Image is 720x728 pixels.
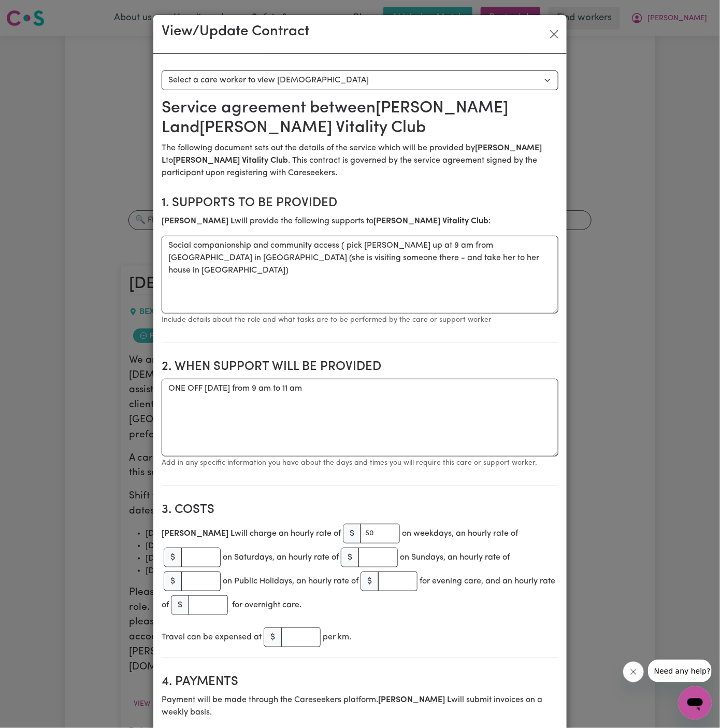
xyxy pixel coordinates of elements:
[162,459,537,467] small: Add in any specific information you have about the days and times you will require this care or s...
[378,696,451,704] b: [PERSON_NAME] L
[679,687,712,720] iframe: Button to launch messaging window
[162,98,558,138] h2: Service agreement between [PERSON_NAME] L and [PERSON_NAME] Vitality Club
[162,236,558,313] textarea: Social companionship and community access ( pick [PERSON_NAME] up at 9 am from [GEOGRAPHIC_DATA] ...
[162,360,558,375] h2: 2. When support will be provided
[162,675,558,690] h2: 4. Payments
[164,572,182,591] span: $
[162,142,558,179] p: The following document sets out the details of the service which will be provided by to . This co...
[343,524,361,544] span: $
[164,548,182,567] span: $
[373,217,488,225] b: [PERSON_NAME] Vitality Club
[162,316,492,324] small: Include details about the role and what tasks are to be performed by the care or support worker
[623,662,644,682] iframe: Close message
[173,156,288,165] b: [PERSON_NAME] Vitality Club
[162,625,558,649] div: Travel can be expensed at per km.
[162,530,235,538] b: [PERSON_NAME] L
[162,23,309,41] h3: View/Update Contract
[341,548,359,567] span: $
[162,522,558,617] div: will charge an hourly rate of on weekdays, an hourly rate of on Saturdays, an hourly rate of on S...
[546,26,563,42] button: Close
[361,572,379,591] span: $
[162,694,558,719] p: Payment will be made through the Careseekers platform. will submit invoices on a weekly basis.
[648,660,712,682] iframe: Message from company
[162,503,558,518] h2: 3. Costs
[162,379,558,456] textarea: ONE OFF [DATE] from 9 am to 11 am
[264,627,282,647] span: $
[162,215,558,227] p: will provide the following supports to :
[162,217,235,225] b: [PERSON_NAME] L
[171,595,189,615] span: $
[162,196,558,211] h2: 1. Supports to be provided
